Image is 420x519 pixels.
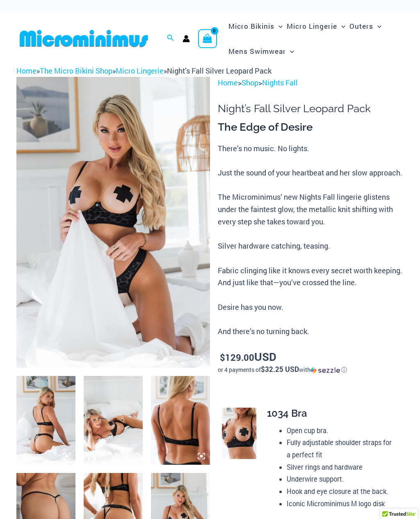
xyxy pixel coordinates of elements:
span: Micro Bikinis [228,16,274,37]
a: View Shopping Cart, empty [198,29,217,48]
a: The Micro Bikini Shop [40,66,112,76]
a: Shop [242,78,258,88]
div: or 4 payments of$32.25 USDwithSezzle Click to learn more about Sezzle [218,366,404,374]
a: Home [218,78,238,88]
span: Menu Toggle [373,16,381,37]
li: Silver rings and hardware [287,461,397,473]
li: Fully adjustable shoulder straps for a perfect fit [287,436,397,461]
a: OutersMenu ToggleMenu Toggle [347,14,383,39]
h3: The Edge of Desire [218,120,404,134]
img: MM SHOP LOGO FLAT [16,29,151,48]
img: Sezzle [310,367,340,374]
p: USD [218,351,404,364]
p: There’s no music. No lights. Just the sound of your heartbeat and her slow approach. The Micromin... [218,143,404,338]
h1: Night’s Fall Silver Leopard Pack [218,102,404,115]
img: Nights Fall Silver Leopard 1036 Bra 6046 Thong [16,77,210,368]
a: Micro BikinisMenu ToggleMenu Toggle [226,14,285,39]
li: Iconic Microminimus M logo disk [287,498,397,510]
a: Home [16,66,37,76]
span: Micro Lingerie [287,16,337,37]
span: Menu Toggle [274,16,283,37]
img: Nights Fall Silver Leopard 1036 Bra 6046 Thong [84,376,143,465]
span: Outers [349,16,373,37]
span: 1034 Bra [267,407,307,419]
p: > > [218,77,404,89]
span: Menu Toggle [337,16,345,37]
img: Nights Fall Silver Leopard 1036 Bra [151,376,210,465]
img: Nights Fall Silver Leopard 1036 Bra [222,408,256,459]
span: $ [220,351,225,363]
span: Night’s Fall Silver Leopard Pack [167,66,272,76]
a: Nights Fall [262,78,298,88]
div: or 4 payments of with [218,366,404,374]
span: » » » [16,66,272,76]
li: Open cup bra. [287,424,397,437]
a: Search icon link [167,33,174,44]
a: Account icon link [183,35,190,42]
bdi: 129.00 [220,351,254,363]
li: Underwire support. [287,473,397,485]
nav: Site Navigation [225,12,404,65]
img: Nights Fall Silver Leopard 1036 Bra 6046 Thong [16,376,75,465]
a: Micro Lingerie [116,66,164,76]
li: Hook and eye closure at the back. [287,485,397,498]
span: Menu Toggle [286,41,294,62]
span: $32.25 USD [261,364,299,374]
a: Mens SwimwearMenu ToggleMenu Toggle [226,39,296,64]
span: Mens Swimwear [228,41,286,62]
a: Micro LingerieMenu ToggleMenu Toggle [285,14,347,39]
